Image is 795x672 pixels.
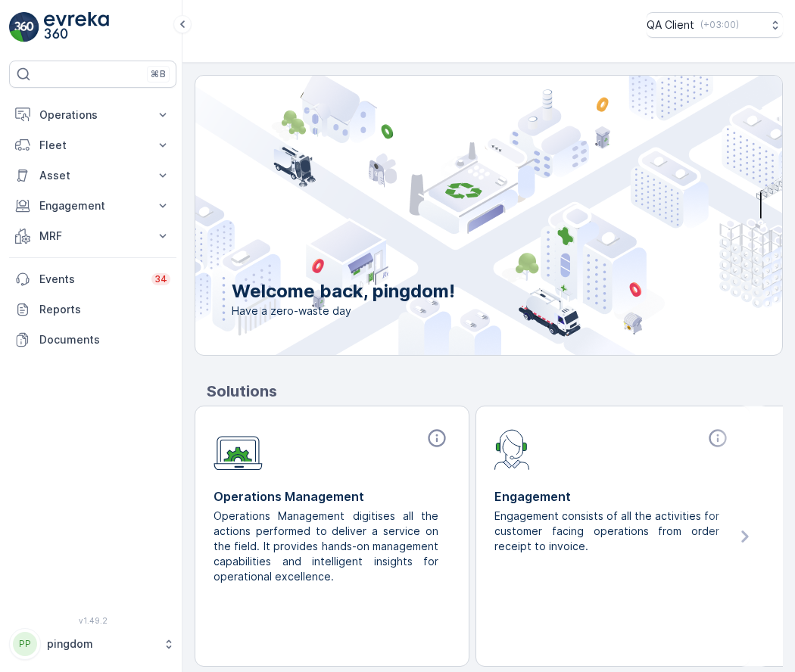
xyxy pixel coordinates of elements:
[9,12,39,42] img: logo
[9,264,176,294] a: Events34
[214,509,438,584] p: Operations Management digitises all the actions performed to deliver a service on the field. It p...
[39,198,146,213] p: Engagement
[151,68,166,80] p: ⌘B
[9,160,176,191] button: Asset
[9,616,176,625] span: v 1.49.2
[39,332,170,347] p: Documents
[232,279,455,303] p: Welcome back, pingdom!
[9,628,176,660] button: PPpingdom
[207,380,783,403] p: Solutions
[494,487,731,506] p: Engagement
[9,325,176,355] a: Documents
[494,428,530,470] img: module-icon
[647,17,694,33] p: QA Client
[214,428,263,471] img: module-icon
[154,273,167,285] p: 34
[39,302,170,317] p: Reports
[39,107,146,123] p: Operations
[232,303,455,319] span: Have a zero-waste day
[47,636,155,652] p: pingdom
[494,509,719,554] p: Engagement consists of all the activities for customer facing operations from order receipt to in...
[44,12,109,42] img: logo_light-DOdMpM7g.png
[647,12,783,38] button: QA Client(+03:00)
[127,76,782,355] img: city illustration
[9,294,176,325] a: Reports
[39,168,146,183] p: Asset
[214,487,450,506] p: Operations Management
[9,100,176,130] button: Operations
[39,272,142,287] p: Events
[9,130,176,160] button: Fleet
[13,632,37,656] div: PP
[9,221,176,251] button: MRF
[9,191,176,221] button: Engagement
[39,229,146,244] p: MRF
[700,19,739,31] p: ( +03:00 )
[39,138,146,153] p: Fleet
